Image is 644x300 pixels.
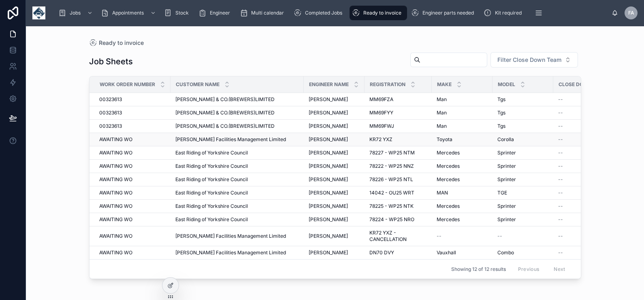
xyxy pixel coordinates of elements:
[497,150,516,156] span: Sprinter
[309,233,360,239] a: [PERSON_NAME]
[558,216,563,223] span: --
[99,110,122,116] span: 00323613
[175,190,299,196] a: East Riding of Yorkshire Council
[99,203,132,209] span: AWAITING WO
[558,163,563,169] span: --
[89,56,133,67] h1: Job Sheets
[99,176,132,183] span: AWAITING WO
[497,216,516,223] span: Sprinter
[437,110,488,116] a: Man
[558,96,563,103] span: --
[437,233,488,239] a: --
[437,136,452,143] span: Toyota
[497,96,505,103] span: Tgs
[369,190,427,196] a: 14042 - OU25 WRT
[437,203,460,209] span: Mercedes
[437,190,448,196] span: MAN
[175,150,299,156] a: East Riding of Yorkshire Council
[175,136,286,143] span: [PERSON_NAME] Facilities Management Limited
[99,96,166,103] a: 00323613
[437,123,488,129] a: Man
[409,6,480,20] a: Engineer parts needed
[437,96,447,103] span: Man
[99,216,132,223] span: AWAITING WO
[497,96,548,103] a: Tgs
[99,39,144,47] span: Ready to invoice
[309,203,360,209] a: [PERSON_NAME]
[558,190,618,196] a: --
[98,6,160,20] a: Appointments
[437,176,460,183] span: Mercedes
[558,123,618,129] a: --
[309,136,360,143] a: [PERSON_NAME]
[309,96,348,103] span: [PERSON_NAME]
[558,96,618,103] a: --
[32,6,45,19] img: App logo
[558,203,618,209] a: --
[369,176,413,183] span: 78226 - WP25 NTL
[99,233,166,239] a: AWAITING WO
[175,216,248,223] span: East Riding of Yorkshire Council
[99,96,122,103] span: 00323613
[99,216,166,223] a: AWAITING WO
[437,216,460,223] span: Mercedes
[99,163,166,169] a: AWAITING WO
[175,233,286,239] span: [PERSON_NAME] Facilities Management Limited
[437,249,488,256] a: Vauxhall
[99,136,166,143] a: AWAITING WO
[369,203,427,209] a: 78225 - WP25 NTK
[558,249,618,256] a: --
[495,10,522,16] span: Kit required
[99,203,166,209] a: AWAITING WO
[369,163,414,169] span: 78222 - WP25 NNZ
[99,110,166,116] a: 00323613
[497,190,548,196] a: TGE
[497,110,505,116] span: Tgs
[99,190,166,196] a: AWAITING WO
[437,81,452,88] span: Make
[369,110,393,116] span: MM69FYY
[558,110,563,116] span: --
[497,203,548,209] a: Sprinter
[558,203,563,209] span: --
[309,136,348,143] span: [PERSON_NAME]
[56,6,97,20] a: Jobs
[369,123,394,129] span: MM69FWJ
[99,150,132,156] span: AWAITING WO
[309,190,360,196] a: [PERSON_NAME]
[309,190,348,196] span: [PERSON_NAME]
[497,233,548,239] a: --
[369,163,427,169] a: 78222 - WP25 NNZ
[175,249,286,256] span: [PERSON_NAME] Facilities Management Limited
[175,136,299,143] a: [PERSON_NAME] Facilities Management Limited
[210,10,230,16] span: Engineer
[309,249,348,256] span: [PERSON_NAME]
[558,233,563,239] span: --
[175,150,248,156] span: East Riding of Yorkshire Council
[175,163,299,169] a: East Riding of Yorkshire Council
[309,163,360,169] a: [PERSON_NAME]
[305,10,342,16] span: Completed Jobs
[309,110,348,116] span: [PERSON_NAME]
[309,176,348,183] span: [PERSON_NAME]
[99,163,132,169] span: AWAITING WO
[497,123,505,129] span: Tgs
[497,163,548,169] a: Sprinter
[437,233,441,239] span: --
[175,190,248,196] span: East Riding of Yorkshire Council
[437,216,488,223] a: Mercedes
[309,96,360,103] a: [PERSON_NAME]
[497,249,514,256] span: Combo
[369,150,427,156] a: 78227 - WP25 NTM
[309,163,348,169] span: [PERSON_NAME]
[70,10,81,16] span: Jobs
[175,10,189,16] span: Stock
[497,110,548,116] a: Tgs
[558,136,563,143] span: --
[291,6,348,20] a: Completed Jobs
[309,81,349,88] span: Engineer Name
[497,249,548,256] a: Combo
[497,123,548,129] a: Tgs
[369,96,393,103] span: MM69FZA
[437,176,488,183] a: Mercedes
